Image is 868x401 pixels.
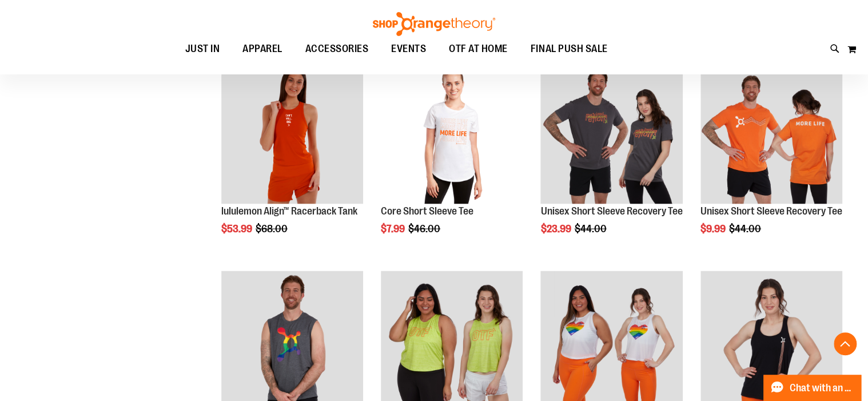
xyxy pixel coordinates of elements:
[221,223,254,234] span: $53.99
[294,36,380,62] a: ACCESSORIES
[221,205,357,216] a: lululemon Align™ Racerback Tank
[371,12,497,36] img: Shop Orangetheory
[437,36,519,62] a: OTF AT HOME
[185,36,220,62] span: JUST IN
[729,223,763,234] span: $44.00
[574,223,608,234] span: $44.00
[700,62,842,204] img: Product image for Unisex Short Sleeve Recovery Tee
[380,36,437,62] a: EVENTS
[408,223,442,234] span: $46.00
[449,36,508,62] span: OTF AT HOME
[700,205,842,216] a: Unisex Short Sleeve Recovery Tee
[763,375,862,401] button: Chat with an Expert
[391,36,426,62] span: EVENTS
[540,205,682,216] a: Unisex Short Sleeve Recovery Tee
[381,62,523,205] a: Product image for Core Short Sleeve Tee
[540,62,682,204] img: Product image for Unisex Short Sleeve Recovery Tee
[535,56,688,263] div: product
[221,62,363,205] a: Product image for lululemon Align™ Racerback Tank
[216,56,369,263] div: product
[381,223,407,234] span: $7.99
[790,383,854,394] span: Chat with an Expert
[834,332,857,355] button: Back To Top
[519,36,619,62] a: FINAL PUSH SALE
[540,62,682,205] a: Product image for Unisex Short Sleeve Recovery Tee
[375,56,528,263] div: product
[174,36,232,62] a: JUST IN
[242,36,282,62] span: APPAREL
[381,62,523,204] img: Product image for Core Short Sleeve Tee
[305,36,369,62] span: ACCESSORIES
[700,223,727,234] span: $9.99
[531,36,608,62] span: FINAL PUSH SALE
[381,205,473,216] a: Core Short Sleeve Tee
[221,62,363,204] img: Product image for lululemon Align™ Racerback Tank
[695,56,848,263] div: product
[231,36,294,62] a: APPAREL
[700,62,842,205] a: Product image for Unisex Short Sleeve Recovery Tee
[256,223,289,234] span: $68.00
[540,223,572,234] span: $23.99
